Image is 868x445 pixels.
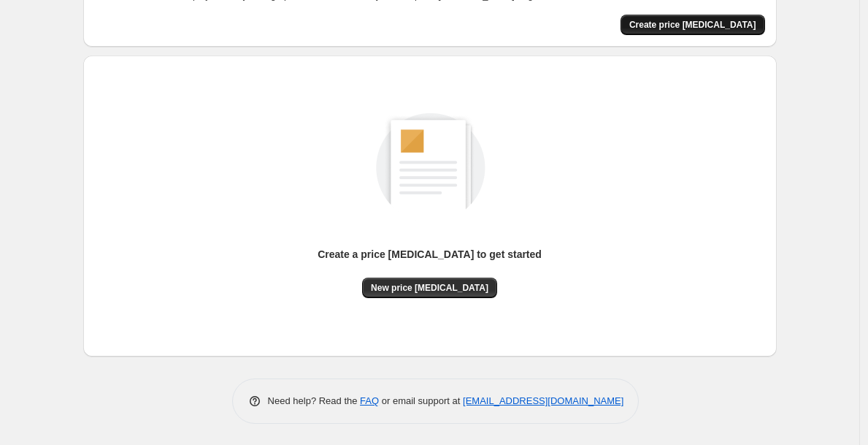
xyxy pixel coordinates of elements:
button: New price [MEDICAL_DATA] [362,278,497,298]
span: Create price [MEDICAL_DATA] [629,19,756,31]
span: Need help? Read the [268,395,361,406]
button: Create price change job [621,15,765,35]
p: Create a price [MEDICAL_DATA] to get started [318,247,542,262]
a: FAQ [360,395,379,406]
span: New price [MEDICAL_DATA] [371,282,488,294]
span: or email support at [379,395,463,406]
a: [EMAIL_ADDRESS][DOMAIN_NAME] [463,395,623,406]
